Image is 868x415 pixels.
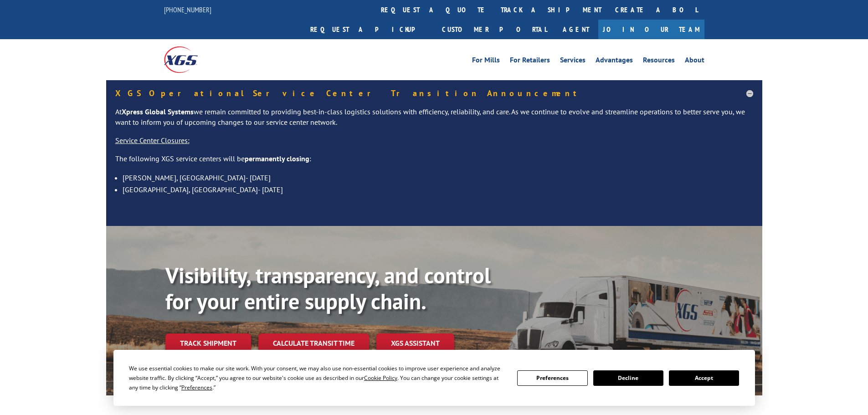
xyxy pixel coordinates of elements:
[510,56,550,67] a: For Retailers
[165,261,491,316] b: Visibility, transparency, and control for your entire supply chain.
[593,370,663,386] button: Decline
[685,56,704,67] a: About
[164,5,211,14] a: [PHONE_NUMBER]
[435,20,554,39] a: Customer Portal
[115,154,753,172] p: The following XGS service centers will be :
[554,20,598,39] a: Agent
[115,136,190,145] u: Service Center Closures:
[122,107,194,116] strong: Xpress Global Systems
[181,384,212,391] span: Preferences
[376,333,454,353] a: XGS ASSISTANT
[165,333,251,353] a: Track shipment
[258,333,369,353] a: Calculate transit time
[113,350,755,406] div: Cookie Consent Prompt
[643,56,675,67] a: Resources
[303,20,435,39] a: Request a pickup
[596,56,633,67] a: Advantages
[517,370,587,386] button: Preferences
[598,20,704,39] a: Join Our Team
[245,154,309,163] strong: permanently closing
[472,56,500,67] a: For Mills
[364,374,397,382] span: Cookie Policy
[129,364,506,392] div: We use essential cookies to make our site work. With your consent, we may also use non-essential ...
[115,107,753,136] p: At we remain committed to providing best-in-class logistics solutions with efficiency, reliabilit...
[115,89,753,97] h5: XGS Operational Service Center Transition Announcement
[669,370,739,386] button: Accept
[123,172,753,184] li: [PERSON_NAME], [GEOGRAPHIC_DATA]- [DATE]
[560,56,586,67] a: Services
[123,184,753,195] li: [GEOGRAPHIC_DATA], [GEOGRAPHIC_DATA]- [DATE]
